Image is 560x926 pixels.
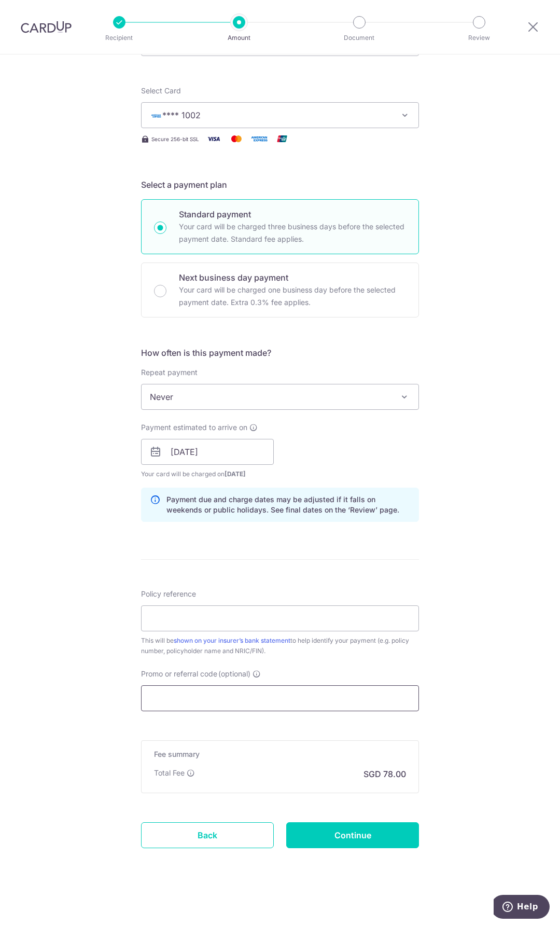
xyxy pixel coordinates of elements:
[141,347,419,359] h5: How often is this payment made?
[179,220,406,245] p: Your card will be charged three business days before the selected payment date. Standard fee appl...
[218,669,250,679] span: (optional)
[203,132,224,145] img: Visa
[141,469,274,479] span: Your card will be charged on
[141,669,217,679] span: Promo or referral code
[141,384,419,410] span: Never
[179,208,406,220] p: Standard payment
[141,367,198,378] label: Repeat payment
[272,132,292,145] img: Union Pay
[154,768,185,778] p: Total Fee
[201,33,277,43] p: Amount
[174,637,290,644] a: shown on your insurer’s bank statement
[363,768,406,780] p: SGD 78.00
[21,21,72,33] img: CardUp
[141,439,274,465] input: DD / MM / YYYY
[141,86,181,95] span: translation missing: en.payables.payment_networks.credit_card.summary.labels.select_card
[179,271,406,284] p: Next business day payment
[154,749,406,759] h5: Fee summary
[151,135,199,143] span: Secure 256-bit SSL
[179,284,406,309] p: Your card will be charged one business day before the selected payment date. Extra 0.3% fee applies.
[225,470,246,478] span: [DATE]
[141,422,247,433] span: Payment estimated to arrive on
[494,895,550,921] iframe: Opens a widget where you can find more information
[286,822,419,848] input: Continue
[321,33,398,43] p: Document
[150,112,162,119] img: AMEX
[141,589,196,599] label: Policy reference
[81,33,158,43] p: Recipient
[141,178,419,191] h5: Select a payment plan
[166,494,410,515] p: Payment due and charge dates may be adjusted if it falls on weekends or public holidays. See fina...
[249,132,270,145] img: American Express
[142,384,418,409] span: Never
[141,635,419,656] div: This will be to help identify your payment (e.g. policy number, policyholder name and NRIC/FIN).
[441,33,517,43] p: Review
[226,132,247,145] img: Mastercard
[141,822,274,848] a: Back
